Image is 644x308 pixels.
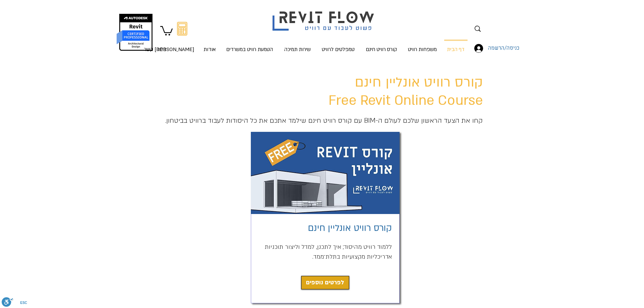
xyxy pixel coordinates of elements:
[403,40,442,53] a: משפחות רוויט
[251,132,400,214] img: קורס רוויט חינם
[265,243,392,261] span: ללמוד רוויט מהיסוד; איך לתכנן, למדל וליצור תוכניות אדריכליות מקצועיות בתלת־ממד.
[149,40,470,53] nav: אתר
[363,40,400,59] p: קורס רוויט חינם
[282,40,313,59] p: שירות תמיכה
[470,42,500,55] button: כניסה/הרשמה
[154,40,169,59] p: בלוג
[220,40,279,53] a: הטמעת רוויט במשרדים
[199,40,220,53] a: אודות
[329,73,483,110] a: קורס רוויט אונליין חינםFree Revit Online Course
[141,40,197,59] p: [PERSON_NAME] קשר
[306,278,344,287] span: לפרטים נוספים
[177,22,187,35] svg: מחשבון מעבר מאוטוקאד לרוויט
[171,40,199,53] a: [PERSON_NAME] קשר
[201,40,218,59] p: אודות
[442,40,470,53] a: דף הבית
[308,222,392,234] a: קורס רוויט אונליין חינם
[444,41,467,59] p: דף הבית
[301,276,349,289] a: לפרטים נוספים
[316,40,360,53] a: טמפלטים לרוויט
[223,40,276,59] p: הטמעת רוויט במשרדים
[153,40,171,53] a: בלוג
[165,116,483,125] span: קחו את הצעד הראשון שלכם לעולם ה-BIM עם קורס רוויט חינם שילמד אתכם את כל היסודות לעבוד ברוויט בביט...
[405,40,439,59] p: משפחות רוויט
[266,1,383,32] img: Revit flow logo פשוט לעבוד עם רוויט
[329,73,483,110] span: קורס רוויט אונליין חינם Free Revit Online Course
[279,40,316,53] a: שירות תמיכה
[360,40,403,53] a: קורס רוויט חינם
[485,44,522,53] span: כניסה/הרשמה
[319,40,357,59] p: טמפלטים לרוויט
[116,14,153,51] img: autodesk certified professional in revit for architectural design יונתן אלדד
